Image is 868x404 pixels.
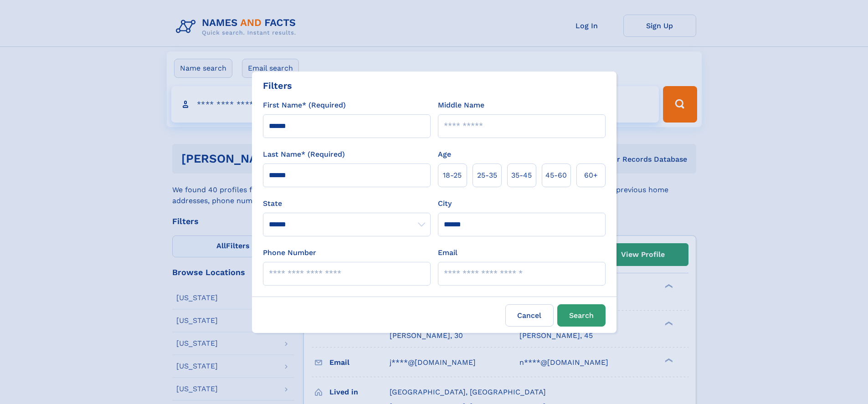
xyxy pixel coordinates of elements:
label: First Name* (Required) [263,100,346,111]
span: 25‑35 [477,170,497,181]
div: Filters [263,79,292,92]
span: 35‑45 [511,170,532,181]
span: 60+ [584,170,598,181]
label: Middle Name [438,100,484,111]
span: 18‑25 [443,170,462,181]
button: Search [557,304,606,327]
label: City [438,198,452,209]
label: Cancel [505,304,554,327]
label: Phone Number [263,247,316,258]
label: State [263,198,431,209]
label: Last Name* (Required) [263,149,345,160]
label: Email [438,247,457,258]
span: 45‑60 [545,170,567,181]
label: Age [438,149,451,160]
